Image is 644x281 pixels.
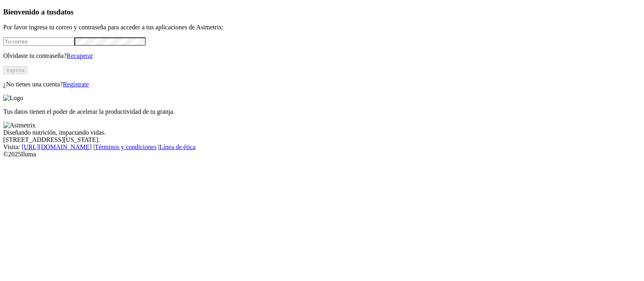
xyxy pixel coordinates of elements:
input: Tu correo [3,37,74,46]
a: Términos y condiciones [95,144,157,150]
p: Olvidaste tu contraseña? [3,52,641,59]
img: Asimetrix [3,122,35,129]
a: [URL][DOMAIN_NAME] [22,144,92,150]
a: Regístrate [63,81,89,88]
h3: Bienvenido a tus [3,8,641,16]
div: © 2025 Iluma [3,151,641,158]
p: Por favor ingresa tu correo y contraseña para acceder a tus aplicaciones de Asimetrix: [3,24,641,31]
button: Ingresa [3,66,27,74]
div: Diseñando nutrición, impactando vidas. [3,129,641,136]
a: Línea de ética [159,144,196,150]
p: Tus datos tienen el poder de acelerar la productividad de tu granja. [3,108,641,115]
span: datos [56,8,74,16]
p: ¿No tienes una cuenta? [3,81,641,88]
div: [STREET_ADDRESS][US_STATE]. [3,136,641,144]
div: Visita : | | [3,144,641,151]
img: Logo [3,94,23,102]
a: Recuperar [66,52,93,59]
